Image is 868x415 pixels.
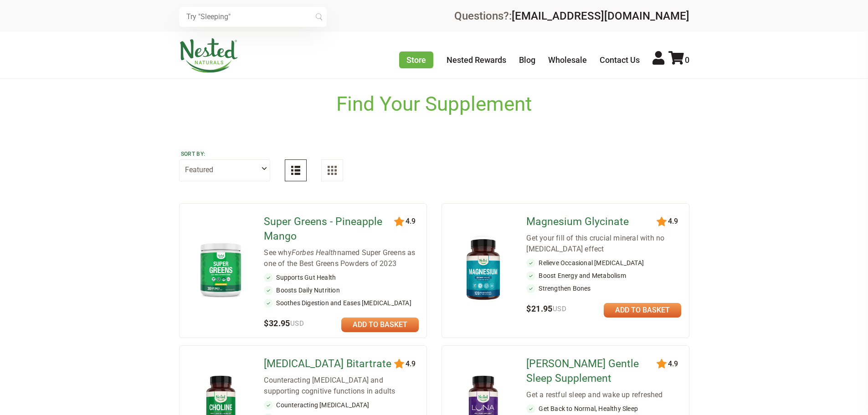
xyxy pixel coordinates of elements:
li: Strengthen Bones [526,284,681,293]
div: Counteracting [MEDICAL_DATA] and supporting cognitive functions in adults [264,375,419,397]
img: Nested Naturals [179,38,238,73]
div: See why named Super Greens as one of the Best Greens Powders of 2023 [264,247,419,269]
span: $21.95 [526,304,566,313]
a: Wholesale [548,55,587,65]
div: Get a restful sleep and wake up refreshed [526,389,681,400]
li: Counteracting [MEDICAL_DATA] [264,400,419,410]
a: 0 [668,55,689,65]
span: USD [290,319,304,328]
li: Boosts Daily Nutrition [264,286,419,295]
li: Boost Energy and Metabolism [526,271,681,280]
a: Magnesium Glycinate [526,215,658,229]
span: 0 [685,55,689,65]
a: Super Greens - Pineapple Mango [264,215,395,244]
a: Contact Us [600,55,640,65]
a: [PERSON_NAME] Gentle Sleep Supplement [526,357,658,386]
img: Grid [328,166,337,175]
li: Get Back to Normal, Healthy Sleep [526,404,681,413]
li: Soothes Digestion and Eases [MEDICAL_DATA] [264,298,419,307]
img: Magnesium Glycinate [457,235,510,304]
input: Try "Sleeping" [179,7,327,27]
span: $32.95 [264,318,304,328]
a: Nested Rewards [447,55,506,65]
li: Relieve Occasional [MEDICAL_DATA] [526,258,681,267]
em: Forbes Health [292,248,337,257]
a: [MEDICAL_DATA] Bitartrate [264,357,395,371]
div: Get your fill of this crucial mineral with no [MEDICAL_DATA] effect [526,233,681,255]
span: USD [553,305,566,313]
img: List [291,166,300,175]
h1: Find Your Supplement [336,92,532,116]
label: Sort by: [181,150,268,158]
a: Blog [519,55,535,65]
img: Super Greens - Pineapple Mango [194,239,247,300]
li: Supports Gut Health [264,273,419,282]
div: Questions?: [454,10,689,21]
a: [EMAIL_ADDRESS][DOMAIN_NAME] [512,10,689,22]
a: Store [399,51,433,68]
